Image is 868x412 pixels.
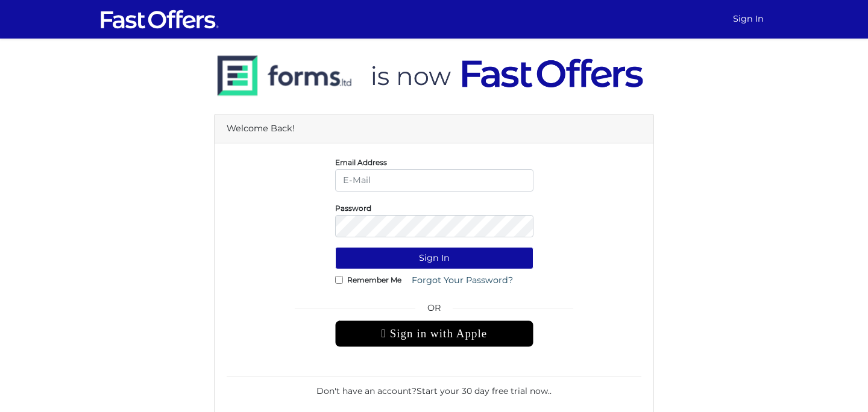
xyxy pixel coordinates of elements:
a: Start your 30 day free trial now. [417,385,550,396]
div: Welcome Back! [215,114,653,143]
label: Remember Me [347,278,401,281]
input: E-Mail [335,169,533,192]
button: Sign In [335,247,533,269]
a: Sign In [728,7,769,31]
span: OR [335,301,533,320]
a: Forgot Your Password? [404,269,521,292]
div: Don't have an account? . [227,376,641,398]
label: Email Address [335,161,387,164]
div: Sign in with Apple [335,320,533,347]
label: Password [335,207,371,210]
